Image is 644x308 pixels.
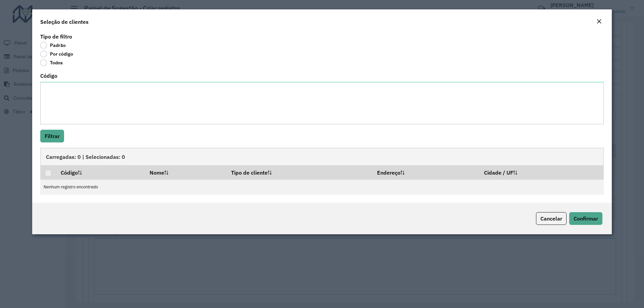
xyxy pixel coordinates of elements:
[40,180,604,195] td: Nenhum registro encontrado
[540,215,562,222] span: Cancelar
[40,59,63,66] label: Todos
[569,212,602,225] button: Confirmar
[40,51,73,57] label: Por código
[596,19,602,24] em: Fechar
[40,72,57,80] label: Código
[40,18,89,26] h4: Seleção de clientes
[145,165,227,179] th: Nome
[372,165,480,179] th: Endereço
[56,165,145,179] th: Código
[594,17,604,26] button: Close
[227,165,372,179] th: Tipo de cliente
[40,130,64,142] button: Filtrar
[480,165,604,179] th: Cidade / UF
[574,215,598,222] span: Confirmar
[536,212,567,225] button: Cancelar
[40,33,72,41] label: Tipo de filtro
[40,148,604,165] div: Carregadas: 0 | Selecionadas: 0
[40,42,66,49] label: Padrão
